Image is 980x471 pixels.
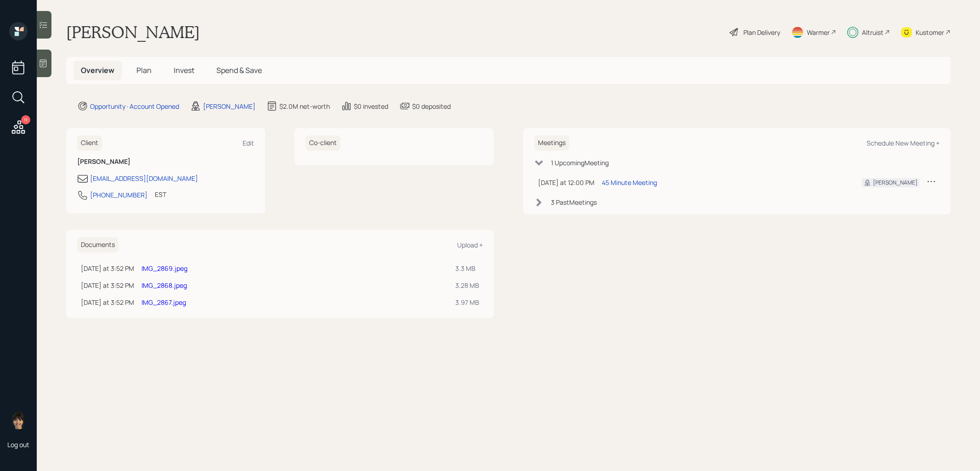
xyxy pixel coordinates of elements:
[455,264,479,273] div: 3.3 MB
[916,28,944,37] div: Kustomer
[538,178,595,187] div: [DATE] at 12:00 PM
[743,28,780,37] div: Plan Delivery
[455,280,479,290] div: 3.28 MB
[77,158,254,166] h6: [PERSON_NAME]
[7,440,29,449] div: Log out
[354,101,388,111] div: $0 invested
[81,280,134,290] div: [DATE] at 3:52 PM
[66,22,200,42] h1: [PERSON_NAME]
[306,135,340,151] h6: Co-client
[873,179,918,187] div: [PERSON_NAME]
[90,190,147,200] div: [PHONE_NUMBER]
[457,241,483,249] div: Upload +
[155,190,166,199] div: EST
[142,298,186,307] a: IMG_2867.jpeg
[90,101,179,111] div: Opportunity · Account Opened
[534,135,569,151] h6: Meetings
[81,264,134,273] div: [DATE] at 3:52 PM
[203,101,255,111] div: [PERSON_NAME]
[243,139,254,147] div: Edit
[551,197,597,207] div: 3 Past Meeting s
[807,28,830,37] div: Warmer
[90,174,198,183] div: [EMAIL_ADDRESS][DOMAIN_NAME]
[867,139,940,147] div: Schedule New Meeting +
[77,135,102,151] h6: Client
[862,28,884,37] div: Altruist
[412,101,451,111] div: $0 deposited
[216,65,262,75] span: Spend & Save
[551,158,609,168] div: 1 Upcoming Meeting
[136,65,152,75] span: Plan
[602,178,657,187] div: 45 Minute Meeting
[142,281,187,290] a: IMG_2868.jpeg
[279,101,330,111] div: $2.0M net-worth
[9,411,28,429] img: treva-nostdahl-headshot.png
[77,237,119,252] h6: Documents
[21,115,30,124] div: 11
[174,65,194,75] span: Invest
[81,65,114,75] span: Overview
[142,264,187,273] a: IMG_2869.jpeg
[81,297,134,307] div: [DATE] at 3:52 PM
[455,297,479,307] div: 3.97 MB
